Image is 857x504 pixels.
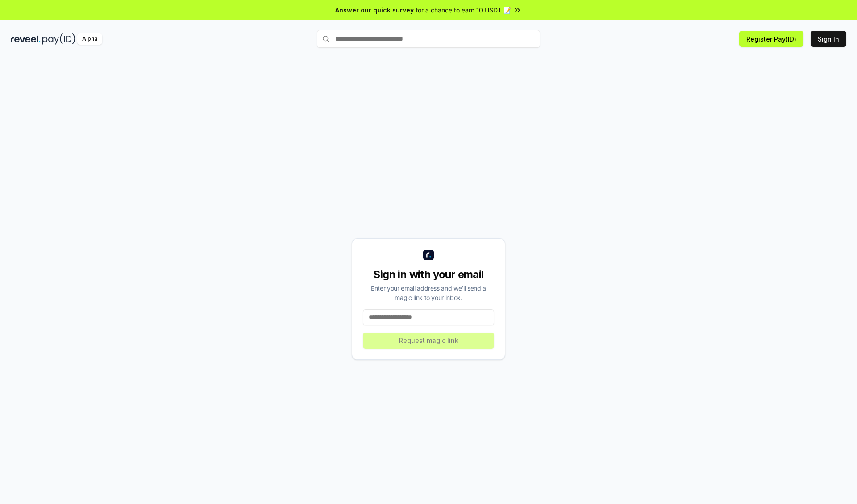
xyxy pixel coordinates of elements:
button: Register Pay(ID) [739,31,803,47]
div: Alpha [77,33,102,45]
img: pay_id [42,33,75,45]
img: reveel_dark [11,33,41,45]
button: Sign In [811,31,846,47]
div: Sign in with your email [363,267,494,282]
img: logo_small [423,250,434,260]
span: for a chance to earn 10 USDT 📝 [416,5,511,15]
div: Enter your email address and we’ll send a magic link to your inbox. [363,283,494,302]
span: Answer our quick survey [335,5,414,15]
